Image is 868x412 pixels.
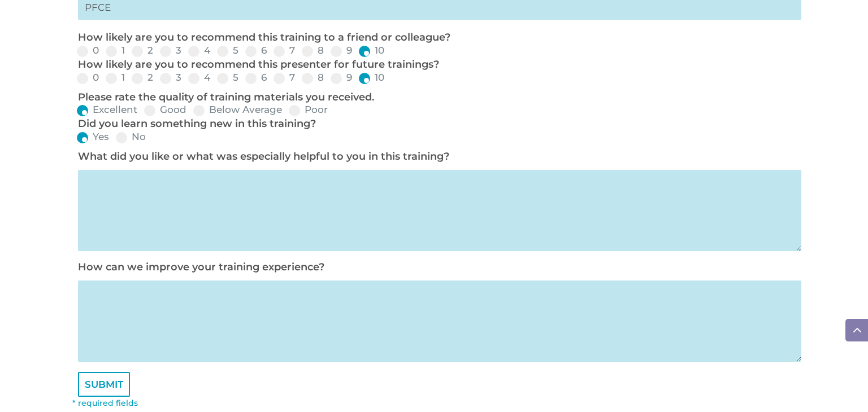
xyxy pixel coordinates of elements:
label: Excellent [77,105,137,115]
label: How can we improve your training experience? [78,261,324,273]
p: Did you learn something new in this training? [78,117,796,131]
label: Below Average [193,105,282,115]
label: 3 [160,73,181,82]
label: What did you like or what was especially helpful to you in this training? [78,150,449,163]
label: 6 [245,73,267,82]
label: 1 [106,73,125,82]
label: 0 [77,73,99,82]
label: 6 [245,46,267,55]
label: No [116,132,146,142]
label: Good [144,105,186,115]
label: 7 [274,46,295,55]
label: 9 [331,73,352,82]
p: Please rate the quality of training materials you received. [78,91,796,104]
label: 2 [132,46,153,55]
label: 7 [274,73,295,82]
label: 4 [188,46,210,55]
label: 4 [188,73,210,82]
iframe: Chat Widget [684,290,868,412]
label: 8 [302,46,324,55]
label: 3 [160,46,181,55]
label: 10 [359,46,384,55]
p: How likely are you to recommend this training to a friend or colleague? [78,31,796,45]
label: 8 [302,73,324,82]
label: 5 [217,46,238,55]
label: Poor [289,105,328,115]
label: 2 [132,73,153,82]
label: 1 [106,46,125,55]
label: 0 [77,46,99,55]
label: 10 [359,73,384,82]
label: Yes [77,132,109,142]
label: 5 [217,73,238,82]
label: 9 [331,46,352,55]
p: How likely are you to recommend this presenter for future trainings? [78,58,796,72]
font: * required fields [72,398,138,408]
input: SUBMIT [78,372,130,397]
